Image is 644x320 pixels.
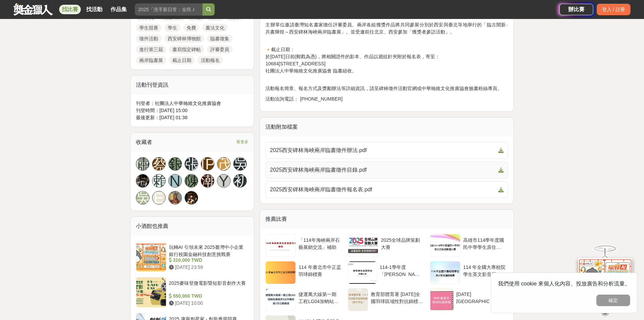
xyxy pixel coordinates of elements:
[265,288,343,311] a: 捷運萬大線第一期工程LG04加蚋站通風井X公共藝術第2次公開徵選
[265,261,343,284] a: 114 年臺北市中正盃羽球錦標賽
[136,191,149,205] a: 吳
[108,5,129,14] a: 作品集
[270,186,496,194] span: 2025西安碑林海峽兩岸臨書徵件報名表.pdf
[217,157,231,171] a: 茂
[348,234,426,257] a: 2025全球品牌策劃大賽
[169,191,182,204] img: Avatar
[168,174,182,188] a: N
[59,5,81,14] a: 找比賽
[299,237,341,250] div: 「114年海峽兩岸石藝展銷交流」補助
[136,277,249,307] a: 2025麥味登微電影暨短影音創作大賽 550,000 TWD [DATE] 10:00
[265,78,508,92] p: 活動報名簡章、報名方式及獎勵辦法等詳細資訊，請至碑林徵件活動官網或中華翰維文化推廣協會臉書粉絲專頁。
[169,264,246,271] div: [DATE] 23:59
[136,174,149,187] img: Avatar
[348,261,426,284] a: 114-1學年度「[PERSON_NAME]先生獎學金」
[270,146,496,154] span: 2025西安碑林海峽兩岸臨書徵件辦法.pdf
[381,237,423,250] div: 2025全球品牌策劃大賽
[456,291,506,304] div: [DATE][GEOGRAPHIC_DATA]環境知識競賽
[136,107,249,114] div: 刊登時間： [DATE] 15:00
[201,174,214,188] a: 潮
[169,293,246,300] div: 550,000 TWD
[201,157,214,171] a: [PERSON_NAME]
[265,95,508,103] p: 活動洽詢電話： [PHONE_NUMBER]
[185,174,198,188] a: 陳
[84,5,105,14] a: 找活動
[136,241,249,272] a: 玩轉AI 引領未來 2025臺灣中小企業銀行校園金融科技創意挑戰賽 310,000 TWD [DATE] 23:59
[152,191,166,205] a: E
[236,138,248,146] span: 看更多
[136,114,249,121] div: 最後更新： [DATE] 01:38
[183,24,199,32] a: 免費
[169,45,204,54] a: 書寫指定碑帖
[136,35,162,43] a: 徵件活動
[578,258,632,303] img: d2146d9a-e6f6-4337-9592-8cefde37ba6b.png
[152,174,166,188] a: 賴
[207,35,233,43] a: 臨書徵集
[135,3,202,16] input: 2025「洗手新日常：全民 ALL IN」洗手歌全台徵選
[299,291,341,304] div: 捷運萬大線第一期工程LG04加蚋站通風井X公共藝術第2次公開徵選
[217,174,231,188] a: Y
[265,181,508,198] a: 2025西安碑林海峽兩岸臨書徵件報名表.pdf
[207,45,233,54] a: 評審委員
[169,257,246,264] div: 310,000 TWD
[185,157,198,171] a: 張
[380,264,423,277] div: 114-1學年度「[PERSON_NAME]先生獎學金」
[136,174,149,188] a: Avatar
[559,4,593,15] a: 辦比賽
[260,118,514,136] div: 活動附加檔案
[169,244,246,257] div: 玩轉AI 引領未來 2025臺灣中小企業銀行校園金融科技創意挑戰賽
[348,288,426,311] a: 教育部體育署 [DATE]全國羽球區域性對抗錦標賽([GEOGRAPHIC_DATA])
[299,264,341,277] div: 114 年臺北市中正盃羽球錦標賽
[152,157,166,171] a: 蔡
[265,39,508,74] p: 🔸截止日期： 於[DATE]日前(郵戳為憑)，將相關證件的影本、作品以迴紋針夾附於報名表，寄至： 10684[STREET_ADDRESS] 社團法人中華翰維文化推廣協會 臨書組收。
[463,264,505,277] div: 114 年全國大專校院學生英文影音履歷競賽
[265,21,508,36] p: 主辦單位邀請臺灣知名書家擔任評審委員。兩岸各組獲獎作品將共同參展分別於西安與臺北等地舉行的「臨古開新‧共書輝煌～西安碑林海峽兩岸臨書展」。並受邀前往北京、西安參加「獲獎者參訪活動」。
[197,56,223,64] a: 活動報名
[430,234,508,257] a: 高雄市114學年度國民中學學生原住民族語歌謠比賽
[164,24,181,32] a: 學生
[270,166,496,174] span: 2025西安碑林海峽兩岸臨書徵件目錄.pdf
[169,56,195,64] a: 截止日期
[136,139,152,145] span: 收藏者
[185,191,198,205] a: Avatar
[169,300,246,307] div: [DATE] 10:00
[130,217,254,236] div: 小酒館也推薦
[430,261,508,284] a: 114 年全國大專校院學生英文影音履歷競賽
[430,288,508,311] a: [DATE][GEOGRAPHIC_DATA]環境知識競賽
[371,291,423,304] div: 教育部體育署 [DATE]全國羽球區域性對抗錦標賽([GEOGRAPHIC_DATA])
[265,162,508,178] a: 2025西安碑林海峽兩岸臨書徵件目錄.pdf
[498,281,630,286] span: 我們使用 cookie 來個人化內容、投放廣告和分析流量。
[168,191,182,205] a: Avatar
[202,24,228,32] a: 書法文化
[265,234,343,257] a: 「114年海峽兩岸石藝展銷交流」補助
[136,24,162,32] a: 學生競賽
[136,100,249,107] div: 刊登者： 社團法人中華翰維文化推廣協會
[168,157,182,171] a: 銀
[164,35,204,43] a: 西安碑林博物館
[265,142,508,159] a: 2025西安碑林海峽兩岸臨書徵件辦法.pdf
[136,157,149,171] a: 肅
[596,295,630,306] button: 確定
[185,191,198,204] img: Avatar
[233,174,247,188] a: 初
[136,45,166,54] a: 進行第三屆
[130,76,254,94] div: 活動刊登資訊
[597,4,630,15] div: 登入 / 註冊
[136,56,166,64] a: 兩岸臨書展
[169,280,246,293] div: 2025麥味登微電影暨短影音創作大賽
[233,157,247,171] a: 吳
